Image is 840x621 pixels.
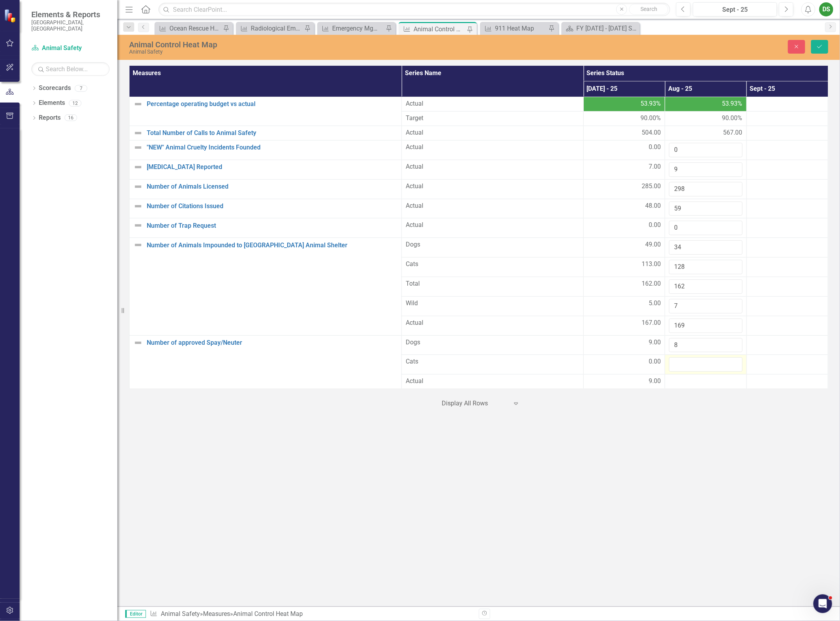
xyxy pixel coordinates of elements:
[645,240,661,249] span: 49.00
[649,357,661,366] span: 0.00
[147,222,398,229] a: Number of Trap Request
[649,221,661,230] span: 0.00
[414,24,465,34] div: Animal Control Heat Map
[649,338,661,347] span: 9.00
[649,143,661,152] span: 0.00
[696,5,774,14] div: Sept - 25
[406,357,579,366] span: Cats
[133,99,143,109] img: Not Defined
[576,23,638,33] div: FY [DATE] - [DATE] Strategic Plan
[640,99,661,108] span: 53.93%
[723,128,743,137] span: 567.00
[649,162,661,171] span: 7.00
[31,10,110,19] span: Elements & Reports
[406,279,579,288] span: Total
[629,4,668,15] button: Search
[563,23,638,33] a: FY [DATE] - [DATE] Strategic Plan
[31,62,110,76] input: Search Below...
[406,240,579,249] span: Dogs
[31,19,110,32] small: [GEOGRAPHIC_DATA], [GEOGRAPHIC_DATA]
[133,128,143,138] img: Not Defined
[129,49,523,55] div: Animal Safety
[156,23,221,33] a: Ocean Rescue Heat Map
[642,260,661,269] span: 113.00
[133,182,143,191] img: Not Defined
[129,40,523,49] div: Animal Control Heat Map
[65,115,77,121] div: 16
[645,202,661,211] span: 48.00
[406,162,579,171] span: Actual
[406,319,579,328] span: Actual
[233,610,303,617] div: Animal Control Heat Map
[406,182,579,191] span: Actual
[406,202,579,211] span: Actual
[147,339,398,346] a: Number of approved Spay/Neuter
[332,23,384,33] div: Emergency Mgmt Heat Map
[319,23,384,33] a: Emergency Mgmt Heat Map
[39,99,65,108] a: Elements
[813,594,832,613] iframe: Intercom live chat
[693,2,777,16] button: Sept - 25
[147,164,398,171] a: [MEDICAL_DATA] Reported
[147,101,398,108] a: Percentage operating budget vs actual
[133,143,143,152] img: Not Defined
[133,240,143,250] img: Not Defined
[406,114,579,123] span: Target
[495,23,547,33] div: 911 Heat Map
[649,377,661,386] span: 9.00
[642,182,661,191] span: 285.00
[69,100,81,106] div: 12
[31,44,110,53] a: Animal Safety
[722,99,743,108] span: 53.93%
[161,610,200,617] a: Animal Safety
[150,610,473,619] div: » »
[147,203,398,210] a: Number of Citations Issued
[147,183,398,190] a: Number of Animals Licensed
[642,319,661,328] span: 167.00
[203,610,230,617] a: Measures
[406,99,579,108] span: Actual
[722,114,743,123] span: 90.00%
[158,3,670,16] input: Search ClearPoint...
[406,299,579,308] span: Wild
[649,299,661,308] span: 5.00
[133,221,143,230] img: Not Defined
[406,221,579,230] span: Actual
[39,113,61,122] a: Reports
[147,144,398,151] a: "NEW" Animal Cruelty Incidents Founded
[482,23,547,33] a: 911 Heat Map
[642,128,661,137] span: 504.00
[39,84,71,93] a: Scorecards
[406,338,579,347] span: Dogs
[4,9,18,22] img: ClearPoint Strategy
[75,85,87,92] div: 7
[406,260,579,269] span: Cats
[642,279,661,288] span: 162.00
[169,23,221,33] div: Ocean Rescue Heat Map
[133,338,143,347] img: Not Defined
[640,6,657,12] span: Search
[133,202,143,211] img: Not Defined
[406,128,579,137] span: Actual
[251,23,302,33] div: Radiological Emergency Preparedness Heat Map
[406,377,579,386] span: Actual
[406,143,579,152] span: Actual
[640,114,661,123] span: 90.00%
[819,2,833,16] button: DS
[147,130,398,137] a: Total Number of Calls to Animal Safety
[238,23,302,33] a: Radiological Emergency Preparedness Heat Map
[125,610,146,618] span: Editor
[133,162,143,172] img: Not Defined
[147,242,398,249] a: Number of Animals Impounded to [GEOGRAPHIC_DATA] Animal Shelter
